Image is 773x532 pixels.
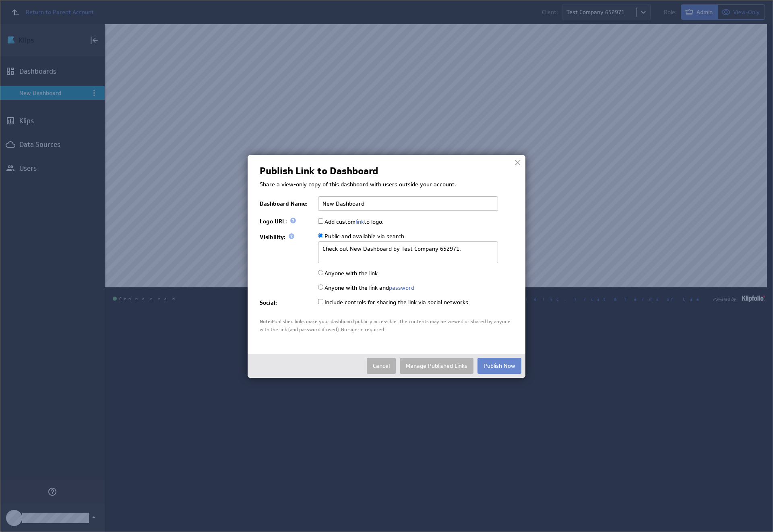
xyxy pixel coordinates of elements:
[260,214,314,229] td: Logo URL:
[318,218,384,225] label: Add custom to logo.
[389,284,414,291] a: password
[260,318,272,325] span: Note:
[318,299,468,306] label: Include controls for sharing the link via social networks
[318,285,323,290] input: Anyone with the link andpassword
[260,295,314,309] td: Social:
[260,229,314,266] td: Visibility:
[260,318,513,334] div: Published links make your dashboard publicly accessible. The contents may be viewed or shared by ...
[400,358,473,374] a: Manage Published Links
[260,193,314,214] td: Dashboard Name:
[318,233,323,238] input: Public and available via search
[477,358,521,374] button: Publish Now
[355,218,364,225] a: link
[318,284,414,291] label: Anyone with the link and
[318,270,323,275] input: Anyone with the link
[260,167,378,175] h2: Publish Link to Dashboard
[318,233,404,240] label: Public and available via search
[260,181,513,189] p: Share a view-only copy of this dashboard with users outside your account.
[367,358,396,374] button: Cancel
[318,219,323,224] input: Add customlinkto logo.
[318,299,323,304] input: Include controls for sharing the link via social networks
[318,270,378,277] label: Anyone with the link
